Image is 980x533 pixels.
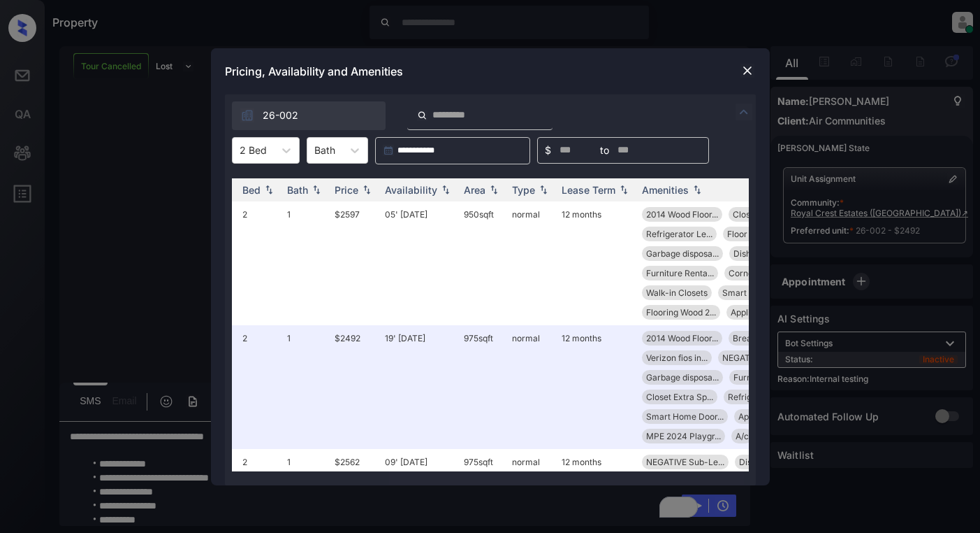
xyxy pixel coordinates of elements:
[729,268,804,278] span: Corner Apartmen...
[733,209,800,220] span: Closet Extra Sp...
[642,184,689,196] div: Amenities
[646,248,719,259] span: Garbage disposa...
[281,325,329,449] td: 1
[464,184,485,196] div: Area
[329,325,379,449] td: $2492
[237,325,281,449] td: 2
[512,184,535,196] div: Type
[646,333,718,343] span: 2014 Wood Floor...
[281,201,329,325] td: 1
[646,431,721,441] span: MPE 2024 Playgr...
[646,229,712,239] span: Refrigerator Le...
[617,185,631,194] img: sorting
[458,201,506,325] td: 950 sqft
[733,248,780,259] span: Dishwasher
[646,411,724,422] span: Smart Home Door...
[646,287,708,298] span: Walk-in Closets
[646,392,713,402] span: Closet Extra Sp...
[646,307,716,318] span: Flooring Wood 2...
[646,457,724,467] span: NEGATIVE Sub-Le...
[536,185,550,194] img: sorting
[506,325,556,449] td: normal
[385,184,437,196] div: Availability
[335,184,358,196] div: Price
[240,108,254,122] img: icon-zuma
[727,229,759,239] span: Floor 01
[736,431,749,441] span: A/c
[646,268,714,278] span: Furniture Renta...
[733,333,801,343] span: Breakfast Bar/n...
[211,48,770,94] div: Pricing, Availability and Amenities
[600,143,609,158] span: to
[562,184,615,196] div: Lease Term
[237,201,281,325] td: 2
[263,108,298,123] span: 26-002
[439,185,453,194] img: sorting
[690,185,704,194] img: sorting
[506,201,556,325] td: normal
[417,109,427,122] img: icon-zuma
[731,307,798,318] span: Appliances Stai...
[309,185,323,194] img: sorting
[722,353,800,363] span: NEGATIVE Sub-Le...
[360,185,374,194] img: sorting
[646,209,718,220] span: 2014 Wood Floor...
[722,287,800,298] span: Smart Home Door...
[556,201,636,325] td: 12 months
[262,185,276,194] img: sorting
[738,411,805,422] span: Appliances Stai...
[646,353,708,363] span: Verizon fios in...
[287,184,308,196] div: Bath
[242,184,261,196] div: Bed
[487,185,501,194] img: sorting
[728,392,794,402] span: Refrigerator Le...
[646,372,719,383] span: Garbage disposa...
[379,201,458,325] td: 05' [DATE]
[329,201,379,325] td: $2597
[545,143,551,158] span: $
[556,325,636,449] td: 12 months
[458,325,506,449] td: 975 sqft
[379,325,458,449] td: 19' [DATE]
[733,372,801,383] span: Furniture Renta...
[736,104,752,120] img: icon-zuma
[740,64,754,78] img: close
[739,457,786,467] span: Dishwasher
